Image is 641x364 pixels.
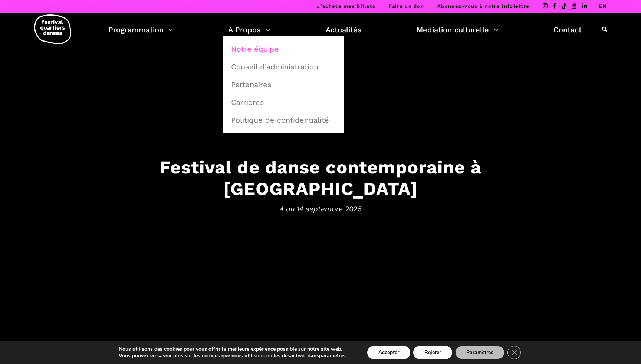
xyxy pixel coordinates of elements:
button: Accepter [367,346,410,359]
a: Politique de confidentialité [227,112,340,129]
p: Nous utilisons des cookies pour vous offrir la meilleure expérience possible sur notre site web. [119,346,347,353]
p: Vous pouvez en savoir plus sur les cookies que nous utilisons ou les désactiver dans . [119,353,347,359]
button: Rejeter [413,346,452,359]
a: Abonnez-vous à notre infolettre [437,3,529,9]
button: paramètres [319,353,346,359]
a: A Propos [228,23,270,36]
button: Paramètres [455,346,504,359]
a: EN [599,3,607,9]
a: Contact [553,23,582,36]
a: Médiation culturelle [417,23,499,36]
button: Close GDPR Cookie Banner [507,346,521,359]
a: J’achète mes billets [317,3,375,9]
a: Programmation [108,23,173,36]
span: 4 au 14 septembre 2025 [91,203,550,215]
a: Notre équipe [227,40,340,57]
a: Conseil d’administration [227,58,340,75]
a: Carrières [227,94,340,111]
img: logo-fqd-med [34,14,71,44]
a: Partenaires [227,76,340,93]
a: Faire un don [389,3,424,9]
a: Actualités [326,23,362,36]
h3: Festival de danse contemporaine à [GEOGRAPHIC_DATA] [91,156,550,200]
